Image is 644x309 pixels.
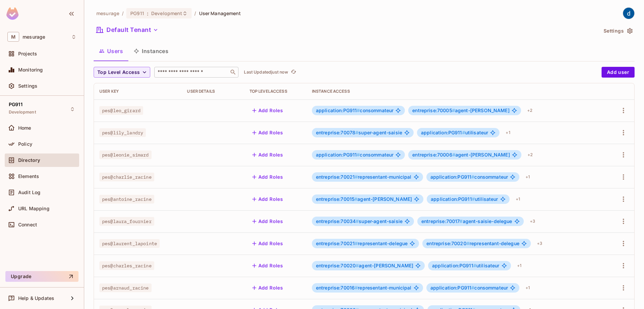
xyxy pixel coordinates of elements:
span: # [355,285,358,291]
span: pes@charlie_racine [99,173,154,181]
span: entreprise:70020 [426,240,470,246]
button: Upgrade [5,271,78,282]
span: Development [151,10,182,16]
span: super-agent-saisie [316,219,402,224]
span: application:PG911 [430,285,475,291]
span: utilisateur [421,130,488,135]
span: : [147,11,149,16]
div: Top Level Access [250,89,301,94]
button: Settings [601,26,635,36]
span: entreprise:70017 [421,218,463,224]
span: # [356,218,359,224]
button: Add user [602,67,635,78]
span: agent-[PERSON_NAME] [412,152,510,158]
button: Add Roles [250,105,286,116]
span: application:PG911 [431,196,475,202]
div: User Key [99,89,176,94]
span: # [466,240,470,246]
span: application:PG911 [316,107,360,113]
span: # [355,174,358,180]
div: + 1 [503,127,513,138]
span: application:PG911 [421,130,465,135]
button: Add Roles [250,149,286,160]
span: # [471,174,474,180]
span: URL Mapping [18,206,50,211]
span: entreprise:70034 [316,218,359,224]
span: entreprise:70005 [412,107,455,113]
span: consommateur [316,152,394,158]
span: # [471,285,474,291]
button: Add Roles [250,260,286,271]
button: Add Roles [250,238,286,249]
span: application:PG911 [432,263,476,268]
span: refresh [291,69,296,76]
div: + 1 [514,260,524,271]
div: Instance Access [312,89,602,94]
span: # [355,130,358,135]
span: pes@arnaud_racine [99,283,152,292]
span: entreprise:70020 [316,263,359,268]
button: Add Roles [250,216,286,227]
span: # [354,196,357,202]
span: consommateur [430,285,508,291]
span: pes@laurent_lapointe [99,239,160,248]
span: M [7,32,19,42]
span: entreprise:70015 [316,196,358,202]
button: Add Roles [250,172,286,182]
span: Click to refresh data [288,68,297,76]
span: representant-municipal [316,174,412,180]
span: # [459,218,462,224]
div: + 3 [527,216,538,227]
span: # [452,152,455,158]
span: representant-delegue [426,241,519,246]
span: PG911 [130,10,144,16]
span: Settings [18,83,37,89]
span: Monitoring [18,67,43,73]
button: refresh [289,68,297,76]
span: Directory [18,158,40,163]
span: application:PG911 [316,152,360,158]
span: agent-[PERSON_NAME] [316,196,412,202]
span: PG911 [9,102,23,107]
span: pes@laura_fournier [99,217,154,226]
span: Help & Updates [18,296,54,301]
span: entreprise:70021 [316,174,358,180]
img: dev 911gcl [623,8,634,19]
div: + 1 [523,172,533,182]
span: Connect [18,222,37,227]
span: representant-delegue [316,241,408,246]
button: Instances [128,43,174,59]
img: SReyMgAAAABJRU5ErkJggg== [6,7,19,20]
button: Add Roles [250,127,286,138]
span: Development [9,109,36,115]
span: super-agent-saisie [316,130,402,135]
span: pes@charles_racine [99,261,154,270]
span: # [462,130,465,135]
span: utilisateur [432,263,499,268]
span: pes@lily_landry [99,128,146,137]
span: # [473,263,476,268]
span: # [356,263,359,268]
span: pes@antoine_racine [99,195,154,204]
span: Top Level Access [97,68,140,77]
span: consommateur [430,174,508,180]
span: User Management [199,10,241,16]
button: Add Roles [250,194,286,205]
span: the active workspace [96,10,119,16]
span: application:PG911 [430,174,475,180]
span: # [472,196,475,202]
button: Default Tenant [94,25,161,35]
span: representant-municipal [316,285,412,291]
button: Users [94,43,128,59]
span: # [357,152,360,158]
span: Elements [18,174,39,179]
span: entreprise:70021 [316,240,358,246]
div: + 2 [524,105,535,116]
div: + 1 [513,194,523,205]
span: consommateur [316,108,394,113]
span: # [357,107,360,113]
li: / [122,10,124,16]
button: Add Roles [250,282,286,293]
span: Audit Log [18,190,40,195]
div: + 3 [534,238,545,249]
